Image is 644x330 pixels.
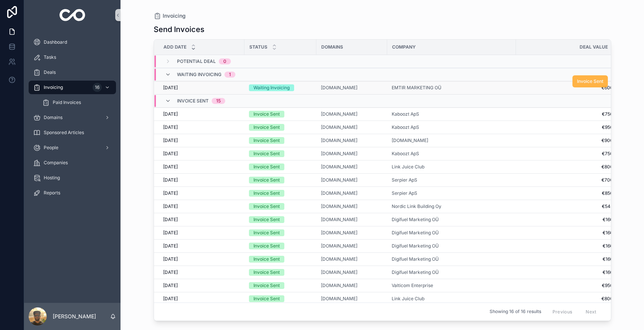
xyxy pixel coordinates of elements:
span: Dashboard [44,39,67,45]
a: [DOMAIN_NAME] [321,164,357,170]
a: [DOMAIN_NAME] [321,137,357,144]
span: €850 [516,190,613,196]
span: €800 [516,164,613,170]
span: Reports [44,190,60,196]
span: €160 [516,243,613,249]
span: Deals [44,69,56,75]
div: Invoice Sent [253,190,280,197]
span: Sponsored Articles [44,130,84,136]
span: Digifuel Marketing OÜ [392,269,439,275]
span: Domains [321,44,343,50]
div: Waiting Invoicing [253,84,290,91]
span: [DATE] [163,256,178,262]
div: Invoice Sent [253,177,280,183]
div: Invoice Sent [253,269,280,276]
div: 15 [216,98,221,104]
span: Link Juice Club [392,164,424,170]
div: scrollable content [24,30,121,209]
span: [DATE] [163,217,178,223]
span: Digifuel Marketing OÜ [392,256,439,262]
span: €160 [516,217,613,223]
a: Link Juice Club [392,296,424,302]
a: Nordic Link Building Oy [392,203,441,209]
a: [DOMAIN_NAME] [321,190,357,196]
a: Serpier ApS [392,190,417,196]
span: [DATE] [163,137,178,144]
a: [DOMAIN_NAME] [321,203,357,209]
span: Waiting Invoicing [177,72,221,78]
a: EMTIR MARKETING OÜ [392,85,441,91]
div: 1 [229,72,231,78]
span: Add Date [163,44,186,50]
span: [DATE] [163,164,178,170]
span: [DATE] [163,296,178,302]
a: [DOMAIN_NAME] [321,111,357,117]
a: [DOMAIN_NAME] [321,217,357,223]
a: Sponsored Articles [29,126,116,139]
a: [DOMAIN_NAME] [321,85,357,91]
a: [DOMAIN_NAME] [321,151,357,157]
a: Valticom Enterprise [392,283,433,289]
span: [DATE] [163,230,178,236]
a: Paid Invoices [38,96,116,109]
a: Serpier ApS [392,177,417,183]
span: [DATE] [163,283,178,289]
span: €800 [516,296,613,302]
span: Potential Deal [177,58,216,64]
div: Invoice Sent [253,256,280,263]
button: Invoice Sent [572,75,608,87]
span: €950 [516,124,613,130]
span: €750 [516,151,613,157]
a: Kaboozt ApS [392,151,419,157]
a: Digifuel Marketing OÜ [392,217,439,223]
span: Invoice Sent [177,98,209,104]
span: €950 [516,283,613,289]
div: Invoice Sent [253,137,280,144]
span: Status [249,44,267,50]
span: €900 [516,137,613,144]
a: Digifuel Marketing OÜ [392,243,439,249]
span: [DATE] [163,111,178,117]
a: Reports [29,186,116,200]
a: Digifuel Marketing OÜ [392,230,439,236]
a: [DOMAIN_NAME] [321,283,357,289]
a: Companies [29,156,116,170]
span: [DATE] [163,203,178,209]
div: Invoice Sent [253,243,280,249]
span: Invoicing [163,12,186,20]
span: [DATE] [163,243,178,249]
a: Kaboozt ApS [392,111,419,117]
div: 16 [93,83,102,92]
span: [DATE] [163,177,178,183]
a: [DOMAIN_NAME] [321,243,357,249]
a: Dashboard [29,35,116,49]
a: [DOMAIN_NAME] [321,230,357,236]
img: App logo [60,9,85,21]
div: Invoice Sent [253,295,280,302]
a: [DOMAIN_NAME] [321,124,357,130]
a: [DOMAIN_NAME] [392,137,428,144]
a: [DOMAIN_NAME] [321,269,357,275]
a: [DOMAIN_NAME] [321,256,357,262]
span: Hosting [44,175,60,181]
span: €545 [516,203,613,209]
span: Paid Invoices [53,99,81,105]
span: Deal Value [580,44,608,50]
